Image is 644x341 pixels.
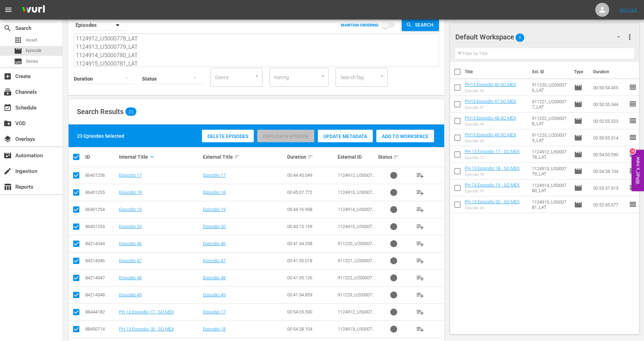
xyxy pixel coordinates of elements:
div: Episodio 46 [465,89,516,93]
span: Automation [3,151,12,160]
button: playlist_add [412,235,429,252]
a: Episodio 17 [203,173,226,178]
span: Episode [26,47,41,54]
p: MAINTAIN ORDERING [341,23,379,28]
span: Episode [574,150,582,159]
div: Episodio 17 [465,156,520,160]
a: PH13 Episodio 49 SO MEX [465,132,516,137]
span: 911223_U2000079_LAT [338,292,375,303]
div: Internal Title [119,153,201,161]
div: 00:41:34.859 [287,292,336,297]
div: 00:44:16.938 [287,207,336,212]
span: reorder [629,150,637,158]
span: Episode [574,184,582,192]
span: Ingestion [3,167,12,175]
td: 00:53:37.313 [590,180,629,196]
button: playlist_add [412,167,429,184]
td: 1124913_U5000779_LAT [529,163,571,180]
div: 84214344 [85,241,117,246]
div: ID [85,154,117,160]
span: Episode [574,200,582,209]
span: Asset [14,36,22,44]
span: Search Results [77,107,124,116]
span: Episode [574,83,582,92]
a: PH13 Episodio 48 SO MEX [465,115,516,121]
span: 1124913_U5000779_LAT [338,326,375,337]
span: 1124914_U5000780_LAT [338,207,375,217]
span: playlist_add [416,205,424,214]
span: Search [412,18,439,31]
span: Asset [26,37,37,44]
span: 911221_U2000077_LAT [338,258,375,268]
td: 911222_U2000078_LAT [529,113,571,129]
button: Search [402,18,439,31]
td: 911221_U2000077_LAT [529,96,571,113]
span: playlist_add [416,291,424,299]
div: 86401253 [85,224,117,229]
a: PH 13 Episodio 19 - SO MEX [465,182,520,188]
th: Title [465,62,528,82]
div: 00:54:05.590 [287,309,336,315]
button: more_vert [626,29,634,45]
div: 86401256 [85,173,117,178]
button: playlist_add [412,321,429,338]
a: Episodio 19 [119,207,142,212]
div: 84214348 [85,292,117,297]
span: Series [26,58,38,65]
a: Episodio 48 [203,275,226,280]
div: 84214347 [85,275,117,280]
span: 1124912_U5000778_LAT [338,173,375,183]
span: subscriptions [3,88,12,96]
span: Episode [574,167,582,175]
div: Episodio 47 [465,105,516,110]
span: reorder [629,133,637,142]
div: 88450714 [85,326,117,332]
span: sort [307,154,314,160]
div: Episodio 48 [465,122,516,127]
a: Episodio 18 [203,190,226,195]
a: PH 13 Episodio 20 - SO MEX [465,199,520,204]
button: playlist_add [412,270,429,286]
div: 00:41:34.258 [287,241,336,246]
span: playlist_add [416,325,424,333]
div: 00:54:28.104 [287,326,336,332]
span: layers [3,135,12,143]
div: Episodio 19 [465,189,520,194]
span: playlist_add [416,171,424,180]
span: Update Metadata [318,134,373,139]
div: Episodes [74,15,126,35]
div: Episodio 49 [465,139,516,143]
td: 00:50:55.323 [590,113,629,129]
textarea: 911220_U2000076_LAT 911221_U2000077_LAT 911222_U2000078_LAT 911223_U2000079_LAT 1124912_U5000778_... [76,35,439,67]
span: 911220_U2000076_LAT [338,241,375,251]
a: Episodio 18 [119,190,142,195]
a: Episodio 49 [119,292,142,297]
span: playlist_add [416,308,424,316]
a: Episodio 48 [119,275,142,280]
div: 86401254 [85,207,117,212]
span: Can only bulk duplicate episodes with 20 or fewer episodes [257,132,314,140]
span: sort [393,154,400,160]
span: reorder [629,83,637,91]
a: Episodio 17 [203,309,226,315]
span: Search [3,24,12,32]
td: 911223_U2000079_LAT [529,129,571,146]
td: 00:52:35.577 [590,196,629,213]
a: Sign Out [619,7,637,13]
img: ans4CAIJ8jUAAAAAAAAAAAAAAAAAAAAAAAAgQb4GAAAAAAAAAAAAAAAAAAAAAAAAJMjXAAAAAAAAAAAAAAAAAAAAAAAAgAT5G... [17,2,50,18]
div: 00:45:07.772 [287,190,336,195]
span: 23 [125,109,136,114]
a: PH13 Episodio 47 SO MEX [465,99,516,104]
td: 911220_U2000076_LAT [529,79,571,96]
div: 23 Episodes Selected [77,132,124,139]
button: Open [253,73,260,79]
td: 00:54:28.104 [590,163,629,180]
span: Series [14,57,22,66]
a: Episodio 20 [119,224,142,229]
span: 8 [516,30,524,45]
th: Ext. ID [528,62,570,82]
th: Duration [589,62,631,82]
span: reorder [629,183,637,192]
div: 00:44:45.049 [287,173,336,178]
a: Episodio 46 [119,241,142,246]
